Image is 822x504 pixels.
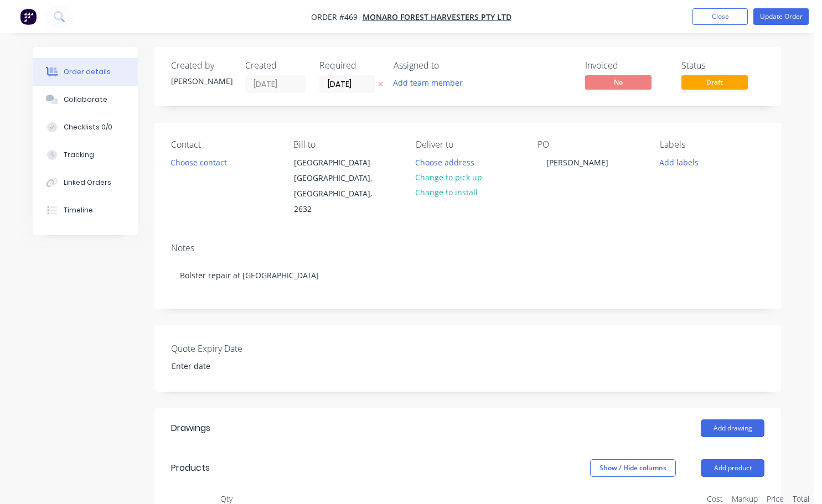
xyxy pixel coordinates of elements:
div: [PERSON_NAME] [537,154,617,170]
span: Order #469 - [311,12,363,22]
span: Draft [681,75,748,89]
button: Timeline [33,196,138,224]
a: Monaro Forest Harvesters Pty Ltd [363,12,511,22]
button: Collaborate [33,86,138,113]
div: Contact [171,139,276,150]
div: Order details [64,67,111,77]
div: Assigned to [394,60,504,71]
div: Products [171,461,210,475]
span: No [585,75,652,89]
div: Created [245,60,306,71]
div: Deliver to [416,139,520,150]
button: Update Order [753,8,809,25]
button: Add product [701,459,764,477]
div: [GEOGRAPHIC_DATA][GEOGRAPHIC_DATA], [GEOGRAPHIC_DATA], 2632 [285,154,395,217]
button: Tracking [33,141,138,169]
button: Change to install [409,185,483,200]
button: Add drawing [701,419,764,437]
div: Timeline [64,205,93,215]
div: [GEOGRAPHIC_DATA], [GEOGRAPHIC_DATA], 2632 [294,170,386,217]
button: Checklists 0/0 [33,113,138,141]
button: Add labels [654,154,705,169]
button: Choose contact [165,154,233,169]
div: Bill to [293,139,398,150]
button: Add team member [394,75,469,90]
div: Linked Orders [64,178,111,188]
iframe: Intercom live chat [784,466,811,493]
div: PO [537,139,642,150]
div: Collaborate [64,95,107,105]
button: Linked Orders [33,169,138,196]
button: Close [692,8,748,25]
div: [PERSON_NAME] [171,75,232,87]
div: Invoiced [585,60,668,71]
div: Bolster repair at [GEOGRAPHIC_DATA] [171,258,764,292]
label: Quote Expiry Date [171,342,309,355]
img: Factory [20,8,37,25]
input: Enter date [164,358,302,375]
div: Created by [171,60,232,71]
div: [GEOGRAPHIC_DATA] [294,155,386,170]
button: Add team member [387,75,469,90]
div: Drawings [171,422,210,435]
button: Show / Hide columns [590,459,676,477]
button: Order details [33,58,138,86]
div: Tracking [64,150,94,160]
button: Choose address [409,154,480,169]
div: Labels [660,139,764,150]
div: Status [681,60,764,71]
div: Notes [171,243,764,253]
div: Checklists 0/0 [64,122,112,132]
button: Change to pick up [409,170,488,185]
div: Required [319,60,380,71]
